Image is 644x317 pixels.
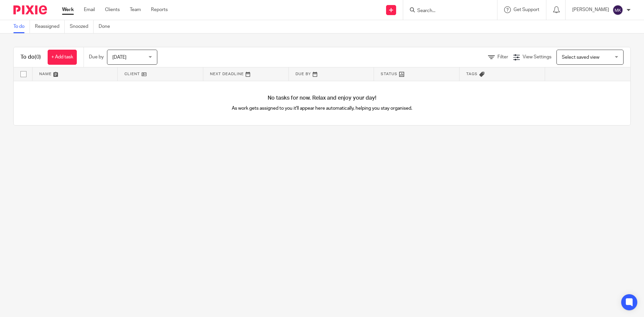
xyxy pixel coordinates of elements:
[48,50,77,65] a: + Add task
[466,72,478,76] span: Tags
[130,6,141,13] a: Team
[112,55,126,60] span: [DATE]
[13,20,30,33] a: To do
[13,5,47,14] img: Pixie
[105,6,120,13] a: Clients
[70,20,94,33] a: Snoozed
[168,105,476,112] p: As work gets assigned to you it'll appear here automatically, helping you stay organised.
[89,54,104,60] p: Due by
[523,55,551,59] span: View Settings
[20,54,41,61] h1: To do
[572,6,609,13] p: [PERSON_NAME]
[62,6,74,13] a: Work
[562,55,599,60] span: Select saved view
[99,20,115,33] a: Done
[514,7,539,12] span: Get Support
[612,5,623,15] img: svg%3E
[14,95,630,102] h4: No tasks for now. Relax and enjoy your day!
[35,54,41,60] span: (0)
[35,20,65,33] a: Reassigned
[84,6,95,13] a: Email
[417,8,477,14] input: Search
[497,55,508,59] span: Filter
[151,6,168,13] a: Reports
